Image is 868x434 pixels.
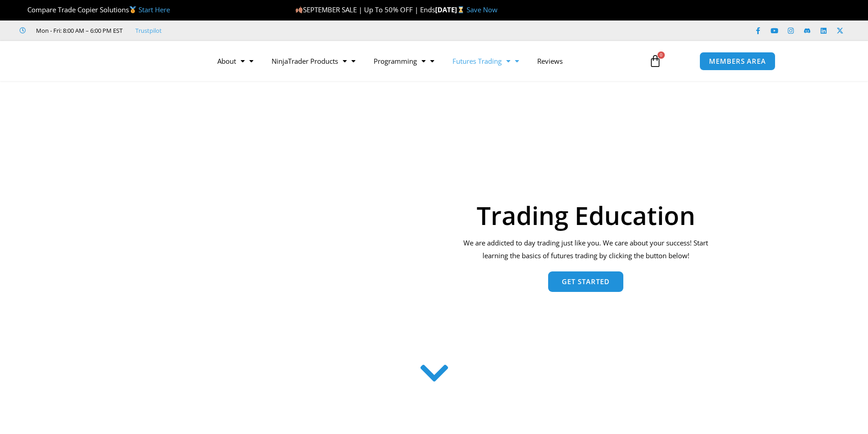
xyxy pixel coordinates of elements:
[129,6,136,13] img: 🥇
[528,51,572,71] a: Reviews
[365,51,443,71] a: Programming
[34,25,123,36] span: Mon - Fri: 8:00 AM – 6:00 PM EST
[20,6,27,13] img: 🏆
[20,5,170,14] span: Compare Trade Copier Solutions
[467,5,498,14] a: Save Now
[154,129,440,346] img: AdobeStock 293954085 1 Converted | Affordable Indicators – NinjaTrader
[139,5,170,14] a: Start Here
[208,51,638,71] nav: Menu
[443,51,528,71] a: Futures Trading
[435,5,467,14] strong: [DATE]
[699,52,776,71] a: MEMBERS AREA
[262,51,365,71] a: NinjaTrader Products
[295,5,435,14] span: SEPTEMBER SALE | Up To 50% OFF | Ends
[635,48,675,74] a: 0
[657,51,665,59] span: 0
[457,237,714,262] p: We are addicted to day trading just like you. We care about your success! Start learning the basi...
[457,203,714,228] h1: Trading Education
[457,6,464,13] img: ⌛
[92,45,190,77] img: LogoAI | Affordable Indicators – NinjaTrader
[562,278,610,285] span: Get Started
[548,271,623,292] a: Get Started
[135,25,162,36] a: Trustpilot
[296,6,303,13] img: 🍂
[709,58,766,65] span: MEMBERS AREA
[208,51,262,71] a: About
